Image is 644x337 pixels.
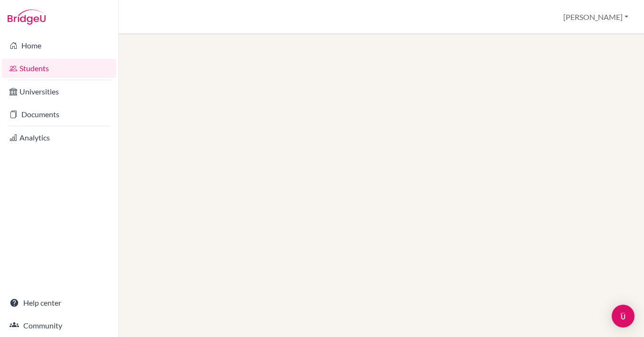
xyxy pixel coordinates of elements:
[2,316,116,335] a: Community
[2,105,116,124] a: Documents
[2,59,116,78] a: Students
[2,82,116,101] a: Universities
[559,8,633,26] button: [PERSON_NAME]
[8,9,46,25] img: Bridge-U
[612,305,635,328] div: Open Intercom Messenger
[2,36,116,55] a: Home
[2,293,116,312] a: Help center
[2,128,116,147] a: Analytics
